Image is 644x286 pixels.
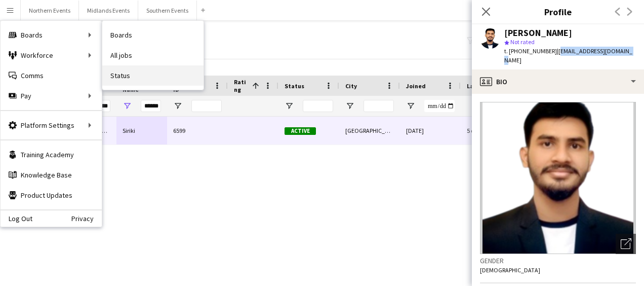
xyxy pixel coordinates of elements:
button: Northern Events [21,1,79,20]
div: Workforce [1,45,102,65]
span: Not rated [510,38,535,46]
a: Comms [1,65,102,86]
div: 6599 [167,117,228,145]
input: Joined Filter Input [424,100,455,112]
button: Open Filter Menu [173,101,182,111]
div: Siriki [116,117,167,145]
a: Log Out [1,214,32,223]
button: Midlands Events [79,1,138,20]
span: Joined [406,82,426,90]
img: Crew avatar or photo [480,102,636,254]
span: Status [285,82,304,90]
span: [DEMOGRAPHIC_DATA] [480,266,540,274]
button: Open Filter Menu [123,101,132,111]
div: Platform Settings [1,115,102,135]
h3: Gender [480,256,636,265]
span: Last job [467,82,490,90]
button: Southern Events [138,1,197,20]
a: Boards [102,25,204,45]
button: Open Filter Menu [406,101,415,111]
input: Status Filter Input [303,100,333,112]
input: Workforce ID Filter Input [191,100,222,112]
div: Bio [472,69,644,94]
div: [GEOGRAPHIC_DATA] [339,117,400,145]
span: | [EMAIL_ADDRESS][DOMAIN_NAME] [504,47,632,64]
span: t. [PHONE_NUMBER] [504,47,557,55]
div: Pay [1,86,102,106]
input: City Filter Input [364,100,394,112]
a: All jobs [102,45,204,65]
div: [PERSON_NAME] [504,28,572,38]
a: Privacy [71,214,102,223]
div: [DATE] [400,117,461,145]
div: Boards [1,25,102,45]
h3: Profile [472,5,644,18]
input: Last Name Filter Input [141,100,161,112]
span: Rating [234,78,248,93]
a: Product Updates [1,185,102,205]
button: Open Filter Menu [285,101,294,111]
a: Knowledge Base [1,165,102,185]
button: Open Filter Menu [345,101,354,111]
div: 5 days [461,117,521,145]
span: Active [285,127,316,135]
a: Status [102,65,204,86]
a: Training Academy [1,145,102,165]
span: City [345,82,357,90]
div: Open photos pop-in [616,234,636,254]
